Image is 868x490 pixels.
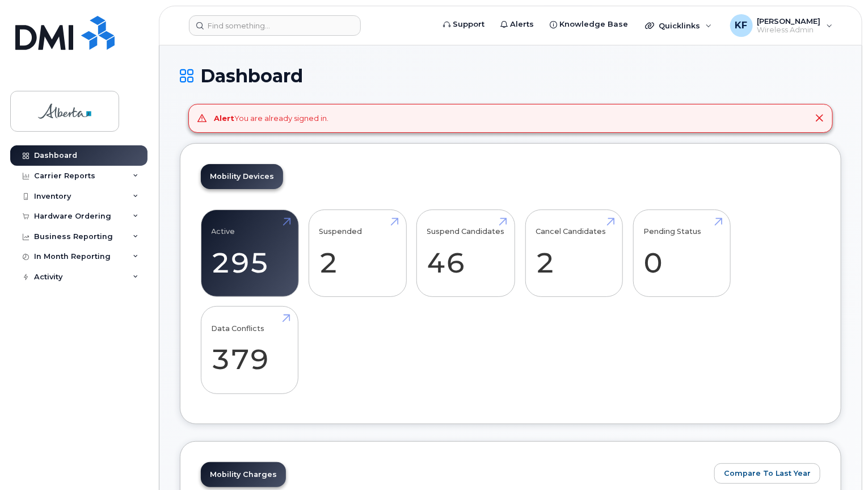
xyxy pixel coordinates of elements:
[214,114,235,123] strong: Alert
[724,468,811,479] span: Compare To Last Year
[427,216,505,291] a: Suspend Candidates 46
[201,164,283,189] a: Mobility Devices
[714,463,820,484] button: Compare To Last Year
[536,216,612,291] a: Cancel Candidates 2
[319,216,396,291] a: Suspended 2
[212,313,288,388] a: Data Conflicts 379
[643,216,720,291] a: Pending Status 0
[201,462,286,487] a: Mobility Charges
[180,66,841,86] h1: Dashboard
[212,216,288,291] a: Active 295
[214,113,329,124] div: You are already signed in.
